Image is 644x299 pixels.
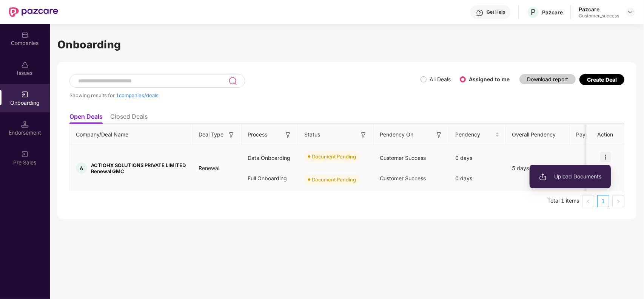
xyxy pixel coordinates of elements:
div: Pazcare [542,9,563,16]
img: svg+xml;base64,PHN2ZyB3aWR0aD0iMTYiIGhlaWdodD0iMTYiIHZpZXdCb3g9IjAgMCAxNiAxNiIgZmlsbD0ibm9uZSIgeG... [435,131,443,139]
span: Payment Done [576,130,615,139]
img: svg+xml;base64,PHN2ZyBpZD0iRHJvcGRvd24tMzJ4MzIiIHhtbG5zPSJodHRwOi8vd3d3LnczLm9yZy8yMDAwL3N2ZyIgd2... [627,9,633,15]
div: A [76,163,87,174]
th: Company/Deal Name [70,124,193,145]
div: Customer_success [579,13,619,19]
span: right [616,199,621,204]
th: Action [587,124,624,145]
div: Document Pending [312,176,356,183]
span: Pendency [455,130,494,139]
li: Previous Page [582,195,594,207]
img: svg+xml;base64,PHN2ZyB3aWR0aD0iMjQiIGhlaWdodD0iMjUiIHZpZXdCb3g9IjAgMCAyNCAyNSIgZmlsbD0ibm9uZSIgeG... [228,76,237,85]
img: svg+xml;base64,PHN2ZyB3aWR0aD0iMjAiIGhlaWdodD0iMjAiIHZpZXdCb3g9IjAgMCAyMCAyMCIgZmlsbD0ibm9uZSIgeG... [21,150,29,158]
button: Download report [519,74,576,84]
img: svg+xml;base64,PHN2ZyBpZD0iSXNzdWVzX2Rpc2FibGVkIiB4bWxucz0iaHR0cDovL3d3dy53My5vcmcvMjAwMC9zdmciIH... [21,61,29,68]
span: Deal Type [199,130,223,139]
div: Data Onboarding [242,148,298,168]
span: 1 companies/deals [116,92,159,98]
th: Pendency [449,124,506,145]
img: icon [600,152,611,162]
button: left [582,195,594,207]
div: Get Help [487,9,505,15]
li: 1 [597,195,609,207]
span: Pendency On [380,130,413,139]
li: Open Deals [69,113,103,124]
span: Upload Documents [539,172,601,181]
h1: Onboarding [57,36,636,53]
span: left [586,199,590,204]
img: svg+xml;base64,PHN2ZyB3aWR0aD0iMTYiIGhlaWdodD0iMTYiIHZpZXdCb3g9IjAgMCAxNiAxNiIgZmlsbD0ibm9uZSIgeG... [360,131,367,139]
img: svg+xml;base64,PHN2ZyB3aWR0aD0iMjAiIGhlaWdodD0iMjAiIHZpZXdCb3g9IjAgMCAyMCAyMCIgZmlsbD0ibm9uZSIgeG... [21,91,29,98]
div: Document Pending [312,153,356,160]
img: svg+xml;base64,PHN2ZyBpZD0iSGVscC0zMngzMiIgeG1sbnM9Imh0dHA6Ly93d3cudzMub3JnLzIwMDAvc3ZnIiB3aWR0aD... [476,9,484,17]
a: 1 [598,195,609,207]
label: Assigned to me [469,76,510,82]
th: Overall Pendency [506,124,570,145]
span: P [531,8,536,17]
img: svg+xml;base64,PHN2ZyB3aWR0aD0iMTYiIGhlaWdodD0iMTYiIHZpZXdCb3g9IjAgMCAxNiAxNiIgZmlsbD0ibm9uZSIgeG... [228,131,235,139]
div: Pazcare [579,6,619,13]
img: New Pazcare Logo [9,7,58,17]
span: Renewal [193,165,225,171]
span: Customer Success [380,175,426,181]
img: svg+xml;base64,PHN2ZyB3aWR0aD0iMTQuNSIgaGVpZ2h0PSIxNC41IiB2aWV3Qm94PSIwIDAgMTYgMTYiIGZpbGw9Im5vbm... [21,121,29,128]
div: Create Deal [587,76,617,83]
span: Customer Success [380,155,426,161]
label: All Deals [430,76,451,82]
span: Process [248,130,267,139]
div: 5 days [506,164,570,172]
div: 0 days [449,168,506,189]
img: svg+xml;base64,PHN2ZyB3aWR0aD0iMTYiIGhlaWdodD0iMTYiIHZpZXdCb3g9IjAgMCAxNiAxNiIgZmlsbD0ibm9uZSIgeG... [284,131,292,139]
li: Next Page [612,195,624,207]
span: Status [304,130,320,139]
li: Closed Deals [110,113,148,124]
div: 0 days [449,148,506,168]
div: Showing results for [69,92,421,98]
img: svg+xml;base64,PHN2ZyBpZD0iQ29tcGFuaWVzIiB4bWxucz0iaHR0cDovL3d3dy53My5vcmcvMjAwMC9zdmciIHdpZHRoPS... [21,31,29,39]
button: right [612,195,624,207]
span: ACTIOHX SOLUTIONS PRIVATE LIMITED Renewal GMC [91,162,186,174]
img: svg+xml;base64,PHN2ZyB3aWR0aD0iMjAiIGhlaWdodD0iMjAiIHZpZXdCb3g9IjAgMCAyMCAyMCIgZmlsbD0ibm9uZSIgeG... [539,173,547,181]
th: Payment Done [570,124,627,145]
div: Full Onboarding [242,168,298,189]
li: Total 1 items [547,195,579,207]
